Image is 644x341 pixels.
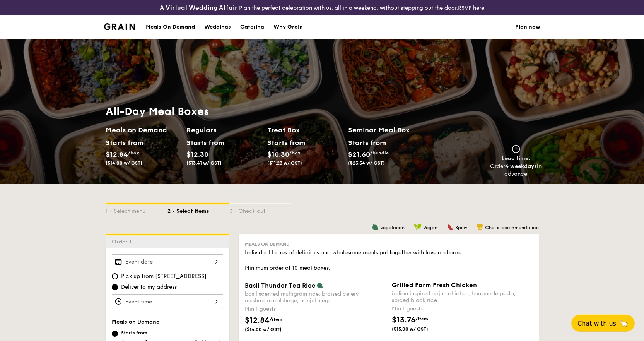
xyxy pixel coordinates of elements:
img: Grain [104,23,135,30]
span: Meals on Demand [245,242,290,247]
div: Starts from [267,137,302,149]
h2: Regulars [186,125,261,135]
div: Starts from [348,137,386,149]
div: Starts from [121,330,158,336]
span: $21.60 [348,150,370,159]
span: Deliver to my address [121,283,177,291]
span: $10.30 [267,150,289,159]
a: Meals On Demand [141,15,200,39]
span: ($13.41 w/ GST) [186,160,222,166]
button: Chat with us🦙 [571,315,635,332]
span: Chef's recommendation [485,225,539,230]
span: $12.84 [106,150,128,159]
span: Vegan [423,225,437,230]
a: RSVP here [458,5,484,11]
span: /box [289,150,301,156]
div: Min 1 guests [245,305,386,313]
span: 🦙 [619,319,629,328]
span: $13.76 [392,315,415,325]
span: ($23.54 w/ GST) [348,160,385,166]
h2: Meals on Demand [106,125,180,135]
div: 3 - Check out [229,204,291,215]
span: /bundle [370,150,389,156]
span: ($14.00 w/ GST) [245,326,297,332]
span: $12.30 [186,150,208,159]
div: Order in advance [490,163,542,178]
h2: Treat Box [267,125,342,135]
a: Weddings [200,15,236,39]
span: Order 1 [112,238,135,245]
span: Spicy [455,225,467,230]
span: Chat with us [577,320,616,327]
strong: 4 weekdays [505,163,537,170]
input: Event date [112,254,223,269]
div: 1 - Select menu [106,204,167,215]
span: Lead time: [502,155,530,162]
span: Meals on Demand [112,319,160,325]
img: icon-vegetarian.fe4039eb.svg [316,281,323,288]
div: Weddings [204,15,231,39]
img: icon-vegan.f8ff3823.svg [414,223,422,230]
div: Min 1 guests [392,305,533,313]
div: basil scented multigrain rice, braised celery mushroom cabbage, hanjuku egg [245,291,386,304]
a: Plan now [515,15,540,39]
img: icon-chef-hat.a58ddaea.svg [477,223,483,230]
input: Deliver to my address [112,284,118,290]
span: ($14.00 w/ GST) [106,160,142,166]
h4: A Virtual Wedding Affair [160,3,237,12]
a: Why Grain [269,15,307,39]
span: /item [415,316,428,322]
div: Starts from [186,137,221,149]
img: icon-clock.2db775ea.svg [510,145,522,153]
img: icon-vegetarian.fe4039eb.svg [372,223,379,230]
span: Grilled Farm Fresh Chicken [392,281,477,289]
div: Catering [240,15,264,39]
span: ($11.23 w/ GST) [267,160,302,166]
h2: Seminar Meal Box [348,125,429,135]
div: Starts from [106,137,140,149]
div: Why Grain [273,15,303,39]
a: Logotype [104,23,135,30]
input: Event time [112,294,223,309]
div: Meals On Demand [146,15,195,39]
img: icon-spicy.37a8142b.svg [447,223,454,230]
span: /item [270,317,282,322]
span: /box [128,150,139,156]
span: $12.84 [245,316,270,325]
span: Pick up from [STREET_ADDRESS] [121,272,207,280]
div: 2 - Select items [167,204,229,215]
input: Pick up from [STREET_ADDRESS] [112,273,118,279]
div: indian inspired cajun chicken, housmade pesto, spiced black rice [392,290,533,303]
div: Individual boxes of delicious and wholesome meals put together with love and care. Minimum order ... [245,249,533,272]
input: Starts from$12.84/box($14.00 w/ GST)Min 10 guests [112,331,118,337]
span: ($15.00 w/ GST) [392,326,444,332]
a: Catering [236,15,269,39]
h1: All-Day Meal Boxes [106,105,429,118]
span: Vegetarian [380,225,405,230]
span: Basil Thunder Tea Rice [245,282,316,289]
div: Plan the perfect celebration with us, all in a weekend, without stepping out the door. [108,3,537,12]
